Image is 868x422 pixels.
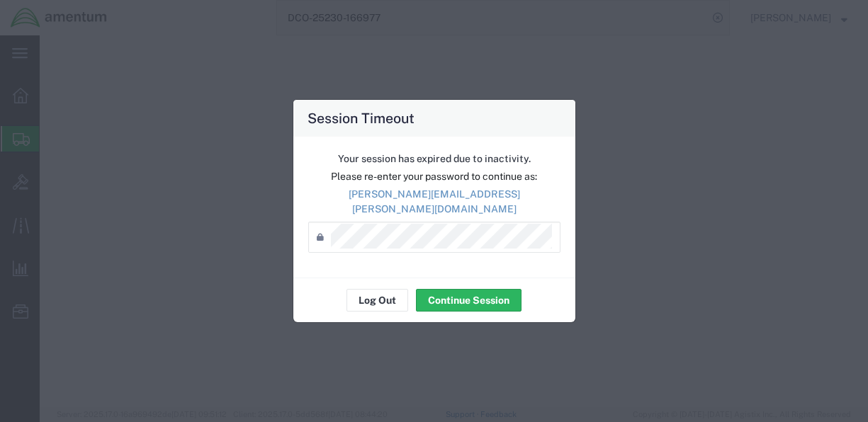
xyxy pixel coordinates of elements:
[308,187,560,217] p: [PERSON_NAME][EMAIL_ADDRESS][PERSON_NAME][DOMAIN_NAME]
[346,289,408,312] button: Log Out
[308,108,415,128] h4: Session Timeout
[308,152,560,166] p: Your session has expired due to inactivity.
[416,289,522,312] button: Continue Session
[308,169,560,184] p: Please re-enter your password to continue as:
